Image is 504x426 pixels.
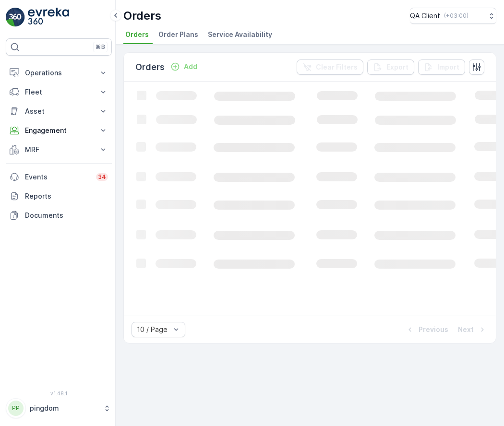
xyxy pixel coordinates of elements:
p: ⌘B [96,43,105,51]
button: Add [167,61,201,72]
button: Previous [404,324,449,335]
p: Orders [135,60,165,74]
a: Documents [6,206,112,225]
a: Events34 [6,167,112,187]
p: Reports [25,191,108,201]
p: Next [458,325,474,334]
div: PP [8,401,24,416]
p: MRF [25,145,93,154]
button: PPpingdom [6,398,112,418]
img: logo [6,8,25,27]
p: pingdom [30,403,98,413]
span: v 1.48.1 [6,390,112,396]
p: Previous [419,325,448,334]
p: 34 [98,173,106,181]
p: ( +03:00 ) [444,12,468,20]
button: Asset [6,102,112,121]
span: Orders [125,30,149,39]
span: Order Plans [158,30,198,39]
button: MRF [6,140,112,159]
p: QA Client [410,11,440,21]
button: Fleet [6,83,112,102]
p: Operations [25,68,93,78]
p: Events [25,172,90,182]
button: QA Client(+03:00) [410,8,496,24]
p: Documents [25,211,108,220]
button: Operations [6,63,112,83]
span: Service Availability [208,30,272,39]
p: Engagement [25,126,93,135]
p: Import [437,62,459,72]
p: Add [184,62,197,71]
p: Asset [25,106,93,116]
p: Fleet [25,87,93,97]
button: Next [457,324,488,335]
img: logo_light-DOdMpM7g.png [28,8,69,27]
button: Engagement [6,121,112,140]
button: Clear Filters [297,59,363,75]
button: Export [367,59,414,75]
p: Orders [123,8,161,24]
a: Reports [6,187,112,206]
button: Import [418,59,465,75]
p: Clear Filters [316,62,358,72]
p: Export [386,62,408,72]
